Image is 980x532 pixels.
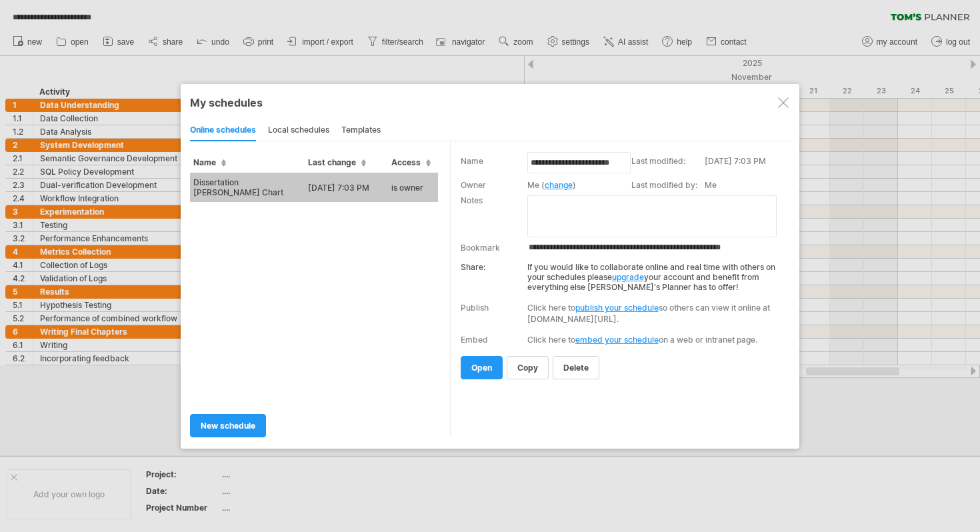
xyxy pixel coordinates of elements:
span: Access [391,157,431,167]
a: delete [553,356,599,379]
td: [DATE] 7:03 PM [705,155,787,179]
div: local schedules [268,120,329,141]
strong: Share: [461,262,485,272]
div: My schedules [190,96,790,109]
a: change [545,180,573,190]
div: Embed [461,335,488,345]
td: Notes [461,194,527,239]
td: Name [461,155,527,179]
a: publish your schedule [575,303,659,313]
td: Last modified: [631,155,705,179]
a: embed your schedule [575,335,659,345]
div: Publish [461,303,489,313]
td: Bookmark [461,239,527,255]
a: open [461,356,503,379]
div: If you would like to collaborate online and real time with others on your schedules please your a... [461,255,781,292]
td: Owner [461,179,527,194]
div: templates [341,120,381,141]
td: Last modified by: [631,179,705,194]
td: Me [705,179,787,194]
span: Last change [308,157,366,167]
div: Click here to so others can view it online at [DOMAIN_NAME][URL]. [527,302,781,325]
td: Dissertation [PERSON_NAME] Chart [190,173,305,202]
span: open [471,363,492,373]
span: new schedule [201,421,255,431]
span: copy [517,363,538,373]
td: is owner [388,173,438,202]
span: delete [563,363,589,373]
a: new schedule [190,414,266,437]
td: [DATE] 7:03 PM [305,173,388,202]
div: Me ( ) [527,180,625,190]
a: copy [507,356,549,379]
span: Name [193,157,226,167]
a: upgrade [612,272,644,282]
div: Click here to on a web or intranet page. [527,335,781,345]
div: online schedules [190,120,256,141]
